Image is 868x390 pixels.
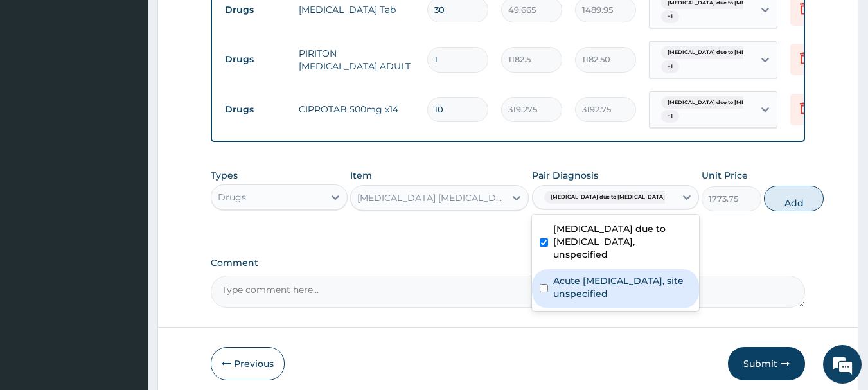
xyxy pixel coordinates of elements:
div: [MEDICAL_DATA] [MEDICAL_DATA] 100ml [357,191,506,204]
label: Types [211,170,238,181]
div: Minimize live chat window [211,6,242,37]
td: Drugs [218,98,292,121]
div: Chat with us now [67,72,216,89]
label: Comment [211,258,806,269]
span: [MEDICAL_DATA] due to [MEDICAL_DATA] falc... [661,46,803,59]
div: Drugs [218,191,246,204]
button: Add [764,186,824,211]
label: Unit Price [702,169,748,182]
button: Submit [728,347,805,380]
span: [MEDICAL_DATA] due to [MEDICAL_DATA] falc... [661,96,803,109]
textarea: Type your message and hit 'Enter' [6,256,245,301]
td: PIRITON [MEDICAL_DATA] ADULT [292,40,421,79]
label: Item [350,169,372,182]
td: CIPROTAB 500mg x14 [292,96,421,122]
img: d_794563401_company_1708531726252_794563401 [24,64,52,96]
label: [MEDICAL_DATA] due to [MEDICAL_DATA], unspecified [553,222,691,261]
button: Previous [211,347,285,380]
span: [MEDICAL_DATA] due to [MEDICAL_DATA] falc... [544,191,686,204]
label: Acute [MEDICAL_DATA], site unspecified [553,274,691,300]
span: + 1 [661,110,679,123]
label: Pair Diagnosis [532,169,598,182]
span: + 1 [661,10,679,23]
td: Drugs [218,48,292,71]
span: We're online! [75,114,177,244]
span: + 1 [661,60,679,73]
